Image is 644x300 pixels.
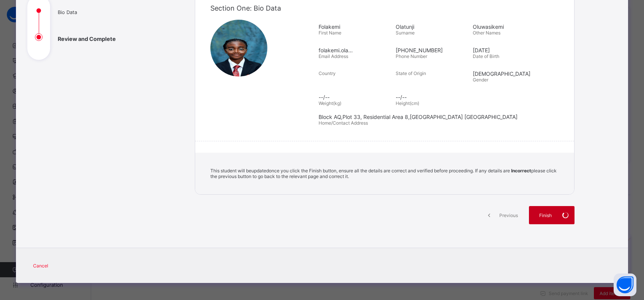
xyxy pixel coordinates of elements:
[473,30,500,36] span: Other Names
[498,212,519,218] span: Previous
[473,70,546,77] span: [DEMOGRAPHIC_DATA]
[319,114,563,120] span: Block AQ,Plot 33, Residential Area 8,[GEOGRAPHIC_DATA] [GEOGRAPHIC_DATA]
[473,23,546,30] span: Oluwasikemi
[210,4,281,12] span: Section One: Bio Data
[473,77,488,83] span: Gender
[319,100,341,106] span: Weight(kg)
[473,53,499,59] span: Date of Birth
[210,168,557,179] span: This student will be updated once you click the Finish button, ensure all the details are correct...
[396,94,469,100] span: --/--
[396,30,415,36] span: Surname
[319,23,392,30] span: Folakemi
[210,20,267,77] img: CST01333.png
[473,47,546,53] span: [DATE]
[614,273,636,296] button: Open asap
[511,168,531,173] b: Incorrect
[396,47,469,53] span: [PHONE_NUMBER]
[319,94,392,100] span: --/--
[396,100,419,106] span: Height(cm)
[319,30,341,36] span: First Name
[319,53,348,59] span: Email Address
[396,53,427,59] span: Phone Number
[535,212,556,218] span: Finish
[33,263,48,269] span: Cancel
[396,23,469,30] span: Olatunji
[319,120,368,126] span: Home/Contact Address
[319,47,392,53] span: folakemi.ola...
[396,70,426,76] span: State of Origin
[319,70,336,76] span: Country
